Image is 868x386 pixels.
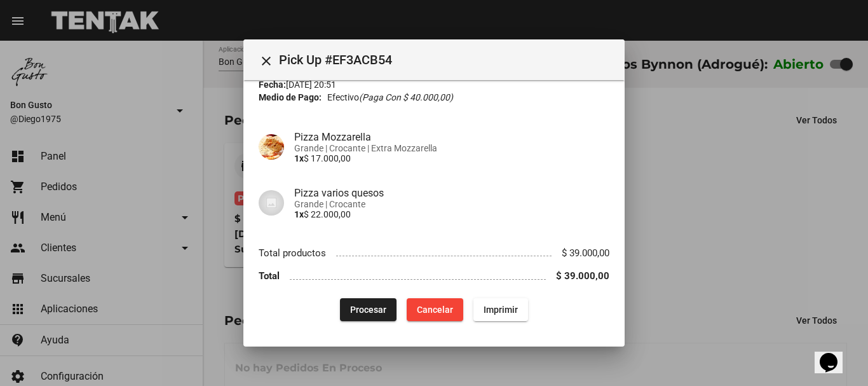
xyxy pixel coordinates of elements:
[484,305,518,315] span: Imprimir
[340,298,397,321] button: Procesar
[259,265,609,288] li: Total $ 39.000,00
[294,131,609,143] h4: Pizza Mozzarella
[359,92,453,102] i: (Paga con $ 40.000,00)
[473,298,528,321] button: Imprimir
[294,187,609,199] h4: Pizza varios quesos
[259,134,284,160] img: 21aa9529-891a-449f-ad18-561bb456271f.jpg
[294,153,304,163] b: 1x
[327,91,453,104] span: Efectivo
[259,78,609,91] div: [DATE] 20:51
[279,50,614,70] span: Pick Up #EF3ACB54
[259,91,322,104] strong: Medio de Pago:
[259,53,274,69] mat-icon: Cerrar
[294,153,609,163] p: $ 17.000,00
[254,47,279,72] button: Cerrar
[294,143,609,153] span: Grande | Crocante | Extra Mozzarella
[417,305,453,315] span: Cancelar
[259,190,284,216] img: 07c47add-75b0-4ce5-9aba-194f44787723.jpg
[294,199,609,209] span: Grande | Crocante
[259,241,609,265] li: Total productos $ 39.000,00
[815,335,855,373] iframe: chat widget
[350,305,386,315] span: Procesar
[259,79,286,90] strong: Fecha:
[294,209,304,219] b: 1x
[407,298,463,321] button: Cancelar
[294,209,609,219] p: $ 22.000,00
